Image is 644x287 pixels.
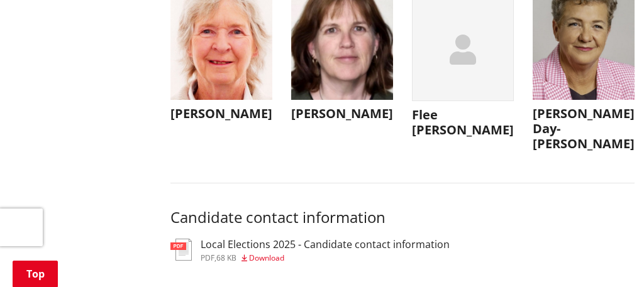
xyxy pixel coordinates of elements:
[249,252,284,263] span: Download
[170,239,450,261] a: Local Elections 2025 - Candidate contact information pdf,68 KB Download
[170,106,272,121] h3: [PERSON_NAME]
[170,239,192,261] img: document-pdf.svg
[201,252,214,263] span: pdf
[216,252,236,263] span: 68 KB
[201,254,450,262] div: ,
[586,234,631,279] iframe: Messenger Launcher
[170,208,635,227] h3: Candidate contact information
[291,106,393,121] h3: [PERSON_NAME]
[13,261,58,287] a: Top
[533,106,635,151] h3: [PERSON_NAME] Day-[PERSON_NAME]
[201,239,450,251] h3: Local Elections 2025 - Candidate contact information
[412,107,514,138] h3: Flee [PERSON_NAME]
